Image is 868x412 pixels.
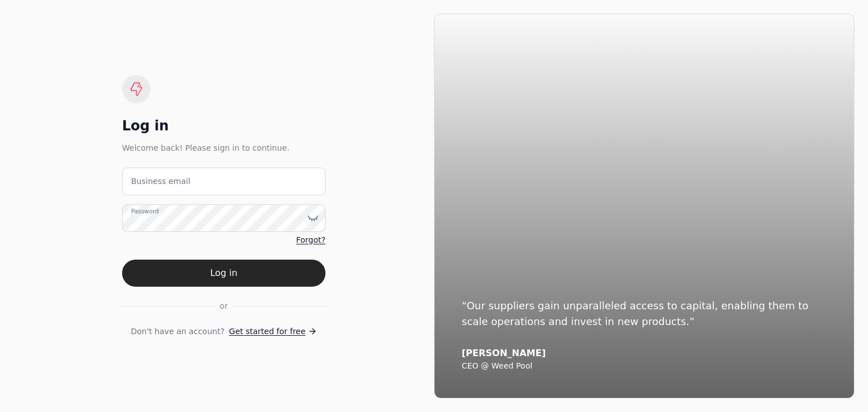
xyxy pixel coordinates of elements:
a: Get started for free [229,326,316,338]
span: or [220,300,228,312]
span: Don't have an account? [131,326,224,338]
div: Log in [122,117,325,135]
div: [PERSON_NAME] [462,348,827,359]
label: Password [131,207,159,216]
div: Welcome back! Please sign in to continue. [122,142,325,154]
a: Forgot? [296,234,325,246]
label: Business email [131,176,190,187]
span: Get started for free [229,326,305,338]
div: CEO @ Weed Pool [462,361,827,371]
div: “Our suppliers gain unparalleled access to capital, enabling them to scale operations and invest ... [462,298,827,330]
button: Log in [122,260,325,287]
